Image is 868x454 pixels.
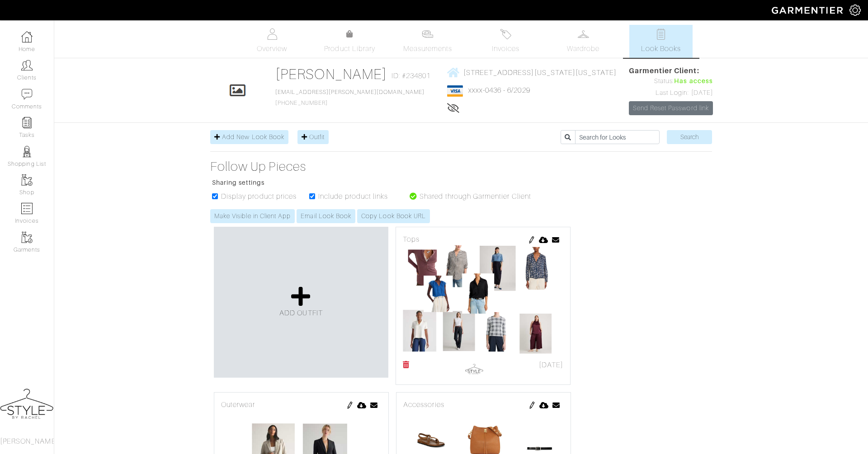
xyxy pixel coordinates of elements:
img: visa-934b35602734be37eb7d5d7e5dbcd2044c359bf20a24dc3361ca3fa54326a8a7.png [447,85,463,97]
a: Product Library [318,29,382,54]
a: xxxx-0436 - 6/2029 [468,86,530,94]
img: garmentier-logo-header-white-b43fb05a5012e4ada735d5af1a66efaba907eab6374d6393d1fbf88cb4ef424d.png [767,2,849,18]
div: Status: [629,76,713,86]
span: Garmentier Client: [629,66,713,76]
img: basicinfo-40fd8af6dae0f16599ec9e87c0ef1c0a1fdea2edbe929e3d69a839185d80c458.svg [266,28,278,40]
span: ADD OUTFIT [279,309,323,317]
img: gear-icon-white-bd11855cb880d31180b6d7d6211b90ccbf57a29d726f0c71d8c61bd08dd39cc2.png [849,5,861,16]
span: Overview [257,43,287,54]
span: [PHONE_NUMBER] [275,89,425,106]
a: Look Books [629,25,693,58]
img: reminder-icon-8004d30b9f0a5d33ae49ab947aed9ed385cf756f9e5892f1edd6e32f2345188e.png [21,117,33,128]
a: [EMAIL_ADDRESS][PERSON_NAME][DOMAIN_NAME] [275,89,425,95]
span: Product Library [324,43,375,54]
a: Send Reset Password link [629,101,713,115]
span: Add New Look Book [222,133,284,140]
img: wardrobe-487a4870c1b7c33e795ec22d11cfc2ed9d08956e64fb3008fe2437562e282088.svg [578,28,589,40]
label: Shared through Garmentier Client [420,191,531,202]
img: 1575506322011.jpg [465,360,483,378]
label: Include product links [318,191,388,202]
a: Overview [241,25,304,58]
a: ADD OUTFIT [279,286,323,318]
img: garments-icon-b7da505a4dc4fd61783c78ac3ca0ef83fa9d6f193b1c9dc38574b1d14d53ca28.png [21,232,33,243]
span: Invoices [492,43,519,54]
div: Last Login: [DATE] [629,88,713,98]
img: garments-icon-b7da505a4dc4fd61783c78ac3ca0ef83fa9d6f193b1c9dc38574b1d14d53ca28.png [21,174,33,186]
a: Measurements [396,25,460,58]
a: Outfit [297,130,329,144]
img: measurements-466bbee1fd09ba9460f595b01e5d73f9e2bff037440d3c8f018324cb6cdf7a4a.svg [422,28,433,40]
img: comment-icon-a0a6a9ef722e966f86d9cbdc48e553b5cf19dbc54f86b18d962a5391bc8f6eb6.png [21,89,33,100]
span: Look Books [641,43,681,54]
span: Has access [674,76,713,86]
input: Search [667,130,712,144]
img: todo-9ac3debb85659649dc8f770b8b6100bb5dab4b48dedcbae339e5042a72dfd3cc.svg [656,28,667,40]
input: Search for Looks [575,130,660,144]
a: Make Visible in Client App [210,209,295,223]
span: Outfit [309,133,325,140]
div: Outerwear [221,399,382,410]
span: ID: #234801 [392,70,431,81]
span: Wardrobe [567,43,599,54]
span: Measurements [403,43,453,54]
img: stylists-icon-eb353228a002819b7ec25b43dbf5f0378dd9e0616d9560372ff212230b889e62.png [21,146,33,157]
img: dashboard-icon-dbcd8f5a0b271acd01030246c82b418ddd0df26cd7fceb0bd07c9910d44c42f6.png [21,31,33,42]
span: [STREET_ADDRESS][US_STATE][US_STATE] [463,68,617,76]
a: Copy Look Book URL [357,209,430,223]
img: pen-cf24a1663064a2ec1b9c1bd2387e9de7a2fa800b781884d57f21acf72779bad2.png [528,236,535,243]
a: Invoices [474,25,537,58]
span: [DATE] [539,360,563,370]
img: pen-cf24a1663064a2ec1b9c1bd2387e9de7a2fa800b781884d57f21acf72779bad2.png [346,402,354,409]
a: [STREET_ADDRESS][US_STATE][US_STATE] [447,67,617,78]
img: pen-cf24a1663064a2ec1b9c1bd2387e9de7a2fa800b781884d57f21acf72779bad2.png [528,402,536,409]
div: Tops [403,234,563,245]
label: Display product prices [221,191,297,202]
a: Wardrobe [552,25,615,58]
p: Sharing settings [212,178,540,187]
img: 1754413947.png [403,245,563,358]
img: orders-27d20c2124de7fd6de4e0e44c1d41de31381a507db9b33961299e4e07d508b8c.svg [500,28,511,40]
a: Email Look Book [297,209,355,223]
img: orders-icon-0abe47150d42831381b5fb84f609e132dff9fe21cb692f30cb5eec754e2cba89.png [21,203,33,214]
a: [PERSON_NAME] [275,66,387,82]
div: Accessories [403,399,564,410]
a: Follow Up Pieces [210,159,540,174]
img: clients-icon-6bae9207a08558b7cb47a8932f037763ab4055f8c8b6bfacd5dc20c3e0201464.png [21,60,33,71]
a: Add New Look Book [210,130,288,144]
